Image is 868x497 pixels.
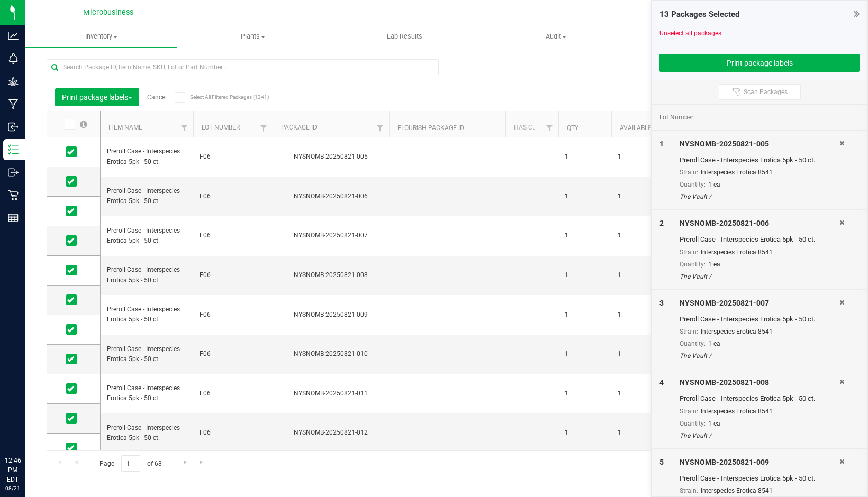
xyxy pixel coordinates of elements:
[680,298,839,309] div: NYSNOMB-20250821-007
[701,169,773,176] span: Interspecies Erotica 8541
[178,32,329,41] span: Plants
[565,152,605,162] span: 1
[8,31,19,41] inline-svg: Analytics
[680,192,839,201] div: The Vault / -
[618,270,658,280] span: 1
[481,32,632,41] span: Audit
[107,383,187,403] span: Preroll Case - Interspecies Erotica 5pk - 50 ct.
[565,349,605,359] span: 1
[255,119,273,137] a: Filter
[659,30,721,37] a: Unselect all packages
[271,389,391,399] div: NYSNOMB-20250821-011
[565,191,605,201] span: 1
[680,169,698,176] span: Strain:
[108,124,142,131] a: Item Name
[680,340,706,347] span: Quantity:
[147,94,167,101] a: Cancel
[701,248,773,256] span: Interspecies Erotica 8541
[271,349,391,359] div: NYSNOMB-20250821-010
[680,155,839,165] div: Preroll Case - Interspecies Erotica 5pk - 50 ct.
[55,88,139,106] button: Print package labels
[701,328,773,335] span: Interspecies Erotica 8541
[744,88,788,96] span: Scan Packages
[708,261,720,268] span: 1 ea
[8,213,19,223] inline-svg: Reports
[271,428,391,438] div: NYSNOMB-20250821-012
[271,270,391,280] div: NYSNOMB-20250821-008
[107,146,187,167] span: Preroll Case - Interspecies Erotica 5pk - 50 ct.
[680,218,839,229] div: NYSNOMB-20250821-006
[91,455,170,472] span: Page of 68
[680,408,698,415] span: Strain:
[618,349,658,359] span: 1
[680,181,706,188] span: Quantity:
[541,119,558,137] a: Filter
[190,94,243,100] span: Select All Filtered Packages (1341)
[680,139,839,150] div: NYSNOMB-20250821-005
[680,377,839,388] div: NYSNOMB-20250821-008
[565,428,605,438] span: 1
[659,140,664,148] span: 1
[618,152,658,162] span: 1
[200,152,266,162] span: F06
[618,191,658,201] span: 1
[708,420,720,427] span: 1 ea
[701,408,773,415] span: Interspecies Erotica 8541
[565,231,605,241] span: 1
[107,423,187,443] span: Preroll Case - Interspecies Erotica 5pk - 50 ct.
[329,25,481,48] a: Lab Results
[281,124,317,131] a: Package ID
[618,310,658,320] span: 1
[620,124,652,132] a: Available
[8,53,19,64] inline-svg: Monitoring
[618,231,658,241] span: 1
[618,389,658,399] span: 1
[481,25,632,48] a: Audit
[200,310,266,320] span: F06
[271,152,391,162] div: NYSNOMB-20250821-005
[680,234,839,245] div: Preroll Case - Interspecies Erotica 5pk - 50 ct.
[25,25,177,48] a: Inventory
[271,310,391,320] div: NYSNOMB-20250821-009
[25,32,177,41] span: Inventory
[107,305,187,325] span: Preroll Case - Interspecies Erotica 5pk - 50 ct.
[11,412,42,444] iframe: Resource center
[177,25,329,48] a: Plants
[680,328,698,335] span: Strain:
[107,226,187,246] span: Preroll Case - Interspecies Erotica 5pk - 50 ct.
[271,231,391,241] div: NYSNOMB-20250821-007
[8,144,19,155] inline-svg: Inventory
[271,191,391,201] div: NYSNOMB-20250821-006
[708,181,720,188] span: 1 ea
[194,455,210,470] a: Go to the last page
[659,378,664,386] span: 4
[680,351,839,361] div: The Vault / -
[177,455,193,470] a: Go to the next page
[200,349,266,359] span: F06
[565,389,605,399] span: 1
[719,84,801,100] button: Scan Packages
[680,431,839,440] div: The Vault / -
[8,167,19,178] inline-svg: Outbound
[565,270,605,280] span: 1
[176,119,193,137] a: Filter
[659,54,860,72] button: Print package labels
[8,99,19,109] inline-svg: Manufacturing
[659,458,664,466] span: 5
[680,473,839,484] div: Preroll Case - Interspecies Erotica 5pk - 50 ct.
[397,124,464,132] a: Flourish Package ID
[373,32,437,41] span: Lab Results
[200,428,266,438] span: F06
[8,122,19,132] inline-svg: Inbound
[107,186,187,206] span: Preroll Case - Interspecies Erotica 5pk - 50 ct.
[680,261,706,268] span: Quantity:
[47,59,439,75] input: Search Package ID, Item Name, SKU, Lot or Part Number...
[200,389,266,399] span: F06
[107,265,187,285] span: Preroll Case - Interspecies Erotica 5pk - 50 ct.
[632,25,784,48] a: Inventory Counts
[200,270,266,280] span: F06
[505,111,558,137] th: Has COA
[121,455,140,472] input: 1
[708,340,720,347] span: 1 ea
[618,428,658,438] span: 1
